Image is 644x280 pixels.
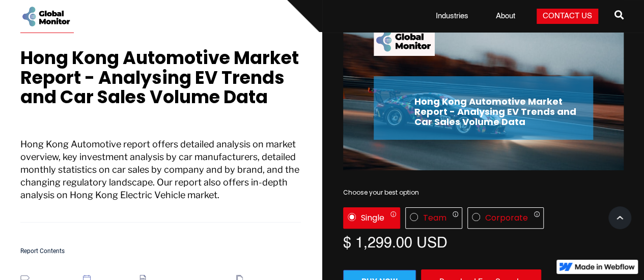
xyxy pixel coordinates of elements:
div: Corporate [485,213,528,223]
img: Made in Webflow [575,264,635,270]
div: Choose your best option [343,188,624,198]
a: home [20,5,71,28]
span:  [614,8,624,22]
a: About [490,11,521,21]
h1: Hong Kong Automotive Market Report - Analysing EV Trends and Car Sales Volume Data [20,48,301,117]
h2: Hong Kong Automotive Market Report - Analysing EV Trends and Car Sales Volume Data [414,97,583,127]
div: Single [361,213,384,223]
a: Industries [430,11,474,21]
h5: Report Contents [20,248,301,255]
a: Contact Us [537,9,598,24]
p: Hong Kong Automotive report offers detailed analysis on market overview, key investment analysis ... [20,138,301,223]
div: Team [423,213,446,223]
div: $ 1,299.00 USD [343,234,624,249]
div: License [343,207,624,229]
a:  [614,6,624,26]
